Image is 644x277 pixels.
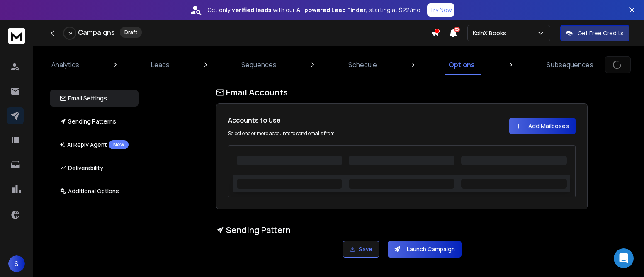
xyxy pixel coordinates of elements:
[473,29,510,37] p: KoinX Books
[8,255,25,272] button: S
[8,28,25,44] img: logo
[232,6,271,14] strong: verified leads
[151,60,170,70] p: Leads
[449,60,475,70] p: Options
[236,55,282,75] a: Sequences
[296,6,367,14] strong: AI-powered Lead Finder,
[547,60,593,70] p: Subsequences
[348,60,377,70] p: Schedule
[343,55,382,75] a: Schedule
[614,248,634,268] div: Open Intercom Messenger
[430,6,452,14] p: Try Now
[444,55,480,75] a: Options
[560,25,629,41] button: Get Free Credits
[51,60,79,70] p: Analytics
[578,29,624,37] p: Get Free Credits
[542,55,598,75] a: Subsequences
[68,31,72,36] p: 0 %
[427,3,454,17] button: Try Now
[120,27,142,38] div: Draft
[46,55,84,75] a: Analytics
[241,60,277,70] p: Sequences
[50,90,139,107] button: Email Settings
[60,94,107,102] p: Email Settings
[78,27,115,37] h1: Campaigns
[146,55,175,75] a: Leads
[216,87,588,98] h1: Email Accounts
[207,6,420,14] p: Get only with our starting at $22/mo
[454,27,460,32] span: 50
